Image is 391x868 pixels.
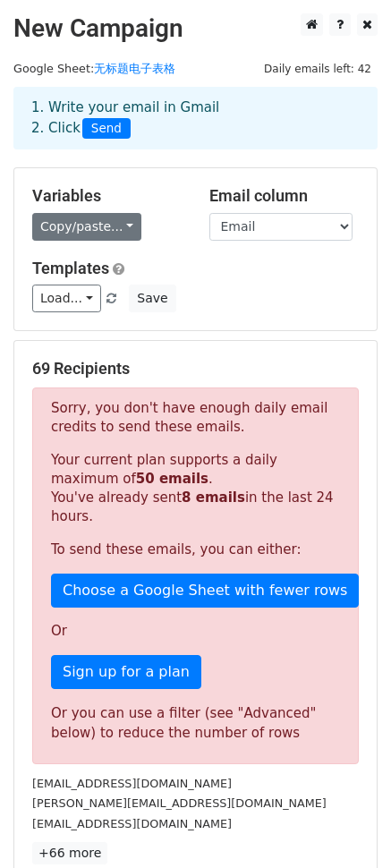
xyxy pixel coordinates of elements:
[51,574,359,608] a: Choose a Google Sheet with fewer rows
[51,399,340,437] p: Sorry, you don't have enough daily email credits to send these emails.
[51,540,340,559] p: To send these emails, you can either:
[18,98,373,139] div: 1. Write your email in Gmail 2. Click
[136,471,208,487] strong: 50 emails
[32,777,232,790] small: [EMAIL_ADDRESS][DOMAIN_NAME]
[32,842,107,864] a: +66 more
[51,655,201,689] a: Sign up for a plan
[51,451,340,526] p: Your current plan supports a daily maximum of . You've already sent in the last 24 hours.
[94,62,175,75] a: 无标题电子表格
[258,59,378,79] span: Daily emails left: 42
[82,118,131,140] span: Send
[182,489,245,506] strong: 8 emails
[13,13,378,44] h2: New Campaign
[129,285,175,312] button: Save
[32,213,141,241] a: Copy/paste...
[13,62,175,75] small: Google Sheet:
[209,186,360,206] h5: Email column
[32,359,359,379] h5: 69 Recipients
[258,62,378,75] a: Daily emails left: 42
[32,285,101,312] a: Load...
[302,782,391,868] div: 聊天小组件
[32,817,232,830] small: [EMAIL_ADDRESS][DOMAIN_NAME]
[51,622,340,641] p: Or
[51,703,340,744] div: Or you can use a filter (see "Advanced" below) to reduce the number of rows
[32,186,183,206] h5: Variables
[32,259,109,277] a: Templates
[32,796,327,810] small: [PERSON_NAME][EMAIL_ADDRESS][DOMAIN_NAME]
[302,782,391,868] iframe: Chat Widget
